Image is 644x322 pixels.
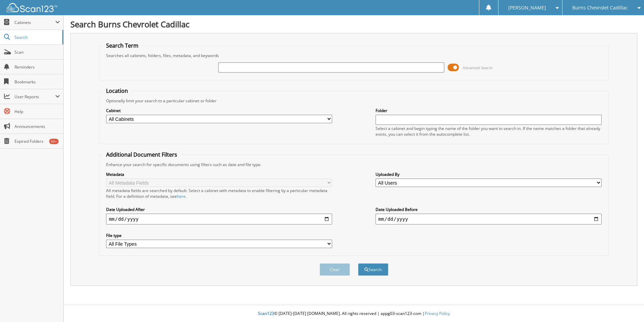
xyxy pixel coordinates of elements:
label: File type [106,233,332,238]
a: Privacy Policy [425,311,450,316]
label: Folder [376,108,602,113]
button: Clear [320,263,350,276]
legend: Search Term [103,42,142,49]
span: Expired Folders [14,138,60,144]
span: Burns Chevrolet Cadillac [572,6,628,10]
div: 99+ [49,139,59,144]
span: Cabinets [14,20,55,25]
div: © [DATE]-[DATE] [DOMAIN_NAME]. All rights reserved | appg03-scan123-com | [64,305,644,322]
span: Scan [14,49,60,55]
input: end [376,214,602,224]
label: Metadata [106,171,332,177]
h1: Search Burns Chevrolet Cadillac [70,19,637,30]
div: Optionally limit your search to a particular cabinet or folder [103,98,605,104]
span: Help [14,109,60,114]
label: Cabinet [106,108,332,113]
div: Select a cabinet and begin typing the name of the folder you want to search in. If the name match... [376,126,602,137]
span: Advanced Search [463,65,493,70]
legend: Location [103,87,131,95]
span: Search [14,34,59,40]
button: Search [358,263,388,276]
span: Announcements [14,124,60,129]
label: Date Uploaded After [106,207,332,212]
div: Enhance your search for specific documents using filters such as date and file type. [103,162,605,167]
span: Reminders [14,64,60,70]
span: [PERSON_NAME] [508,6,546,10]
div: Searches all cabinets, folders, files, metadata, and keywords [103,53,605,58]
label: Date Uploaded Before [376,207,602,212]
span: Scan123 [258,311,274,316]
span: User Reports [14,94,55,100]
a: here [177,193,186,199]
span: Bookmarks [14,79,60,85]
img: scan123-logo-white.svg [7,3,57,12]
div: All metadata fields are searched by default. Select a cabinet with metadata to enable filtering b... [106,188,332,199]
legend: Additional Document Filters [103,151,181,158]
input: start [106,214,332,224]
label: Uploaded By [376,171,602,177]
